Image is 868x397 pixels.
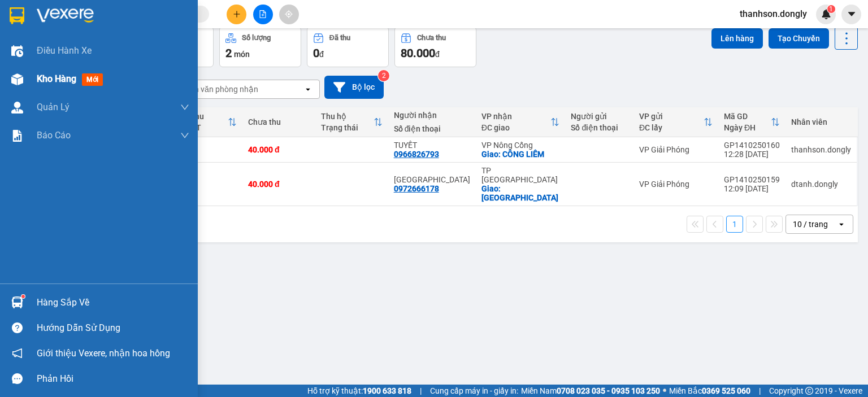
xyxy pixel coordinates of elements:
[394,184,439,193] div: 0972666178
[37,43,92,58] span: Điều hành xe
[702,386,750,395] strong: 0369 525 060
[805,387,813,395] span: copyright
[37,294,189,311] div: Hàng sắp về
[253,5,273,24] button: file-add
[791,117,851,126] div: Nhân viên
[841,5,861,24] button: caret-down
[401,46,435,60] span: 80.000
[37,128,71,142] span: Báo cáo
[180,103,189,112] span: down
[633,107,718,137] th: Toggle SortBy
[793,219,828,230] div: 10 / trang
[724,141,780,150] div: GP1410250160
[242,34,271,42] div: Số lượng
[319,50,324,59] span: đ
[180,123,228,132] div: HTTT
[21,295,25,298] sup: 1
[417,34,446,42] div: Chưa thu
[37,346,170,360] span: Giới thiệu Vexere, nhận hoa hồng
[394,27,476,67] button: Chưa thu80.000đ
[82,73,103,86] span: mới
[315,107,388,137] th: Toggle SortBy
[481,166,560,184] div: TP [GEOGRAPHIC_DATA]
[663,389,666,393] span: ⚪️
[12,322,23,333] span: question-circle
[394,175,470,184] div: PHÚ HƯNG
[12,348,23,359] span: notification
[12,373,23,384] span: message
[37,370,189,387] div: Phản hồi
[726,216,743,233] button: 1
[303,85,313,94] svg: open
[711,28,763,49] button: Lên hàng
[731,7,816,21] span: thanhson.dongly
[6,39,23,78] img: logo
[759,385,761,397] span: |
[724,123,771,132] div: Ngày ĐH
[307,385,411,397] span: Hỗ trợ kỹ thuật:
[279,5,299,24] button: aim
[639,180,713,189] div: VP Giải Phóng
[521,385,660,397] span: Miền Nam
[724,175,780,184] div: GP1410250159
[394,124,470,133] div: Số điện thoại
[476,107,566,137] th: Toggle SortBy
[37,320,189,337] div: Hướng dẫn sử dụng
[285,10,293,18] span: aim
[11,130,23,142] img: solution-icon
[227,5,246,24] button: plus
[639,145,713,154] div: VP Giải Phóng
[557,386,660,395] strong: 0708 023 035 - 0935 103 250
[29,75,90,99] strong: PHIẾU BIÊN NHẬN
[11,45,23,57] img: warehouse-icon
[180,84,258,95] div: Chọn văn phòng nhận
[769,28,829,49] button: Tạo Chuyến
[481,112,551,121] div: VP nhận
[791,180,851,189] div: dtanh.dongly
[827,5,835,13] sup: 1
[571,112,627,121] div: Người gửi
[219,27,301,67] button: Số lượng2món
[97,58,164,70] span: GP1410250160
[435,50,440,59] span: đ
[394,111,470,120] div: Người nhận
[11,296,23,308] img: warehouse-icon
[175,107,242,137] th: Toggle SortBy
[248,117,310,126] div: Chưa thu
[37,100,70,114] span: Quản Lý
[180,112,228,121] div: Đã thu
[394,150,439,159] div: 0966826793
[29,48,90,72] span: SĐT XE 0941 255 766
[324,76,384,99] button: Bộ lọc
[24,9,96,46] strong: CHUYỂN PHÁT NHANH ĐÔNG LÝ
[321,123,374,132] div: Trạng thái
[420,385,422,397] span: |
[724,184,780,193] div: 12:09 [DATE]
[313,46,319,60] span: 0
[394,141,470,150] div: TUYẾT
[321,112,374,121] div: Thu hộ
[481,123,551,132] div: ĐC giao
[837,220,846,229] svg: open
[180,131,189,140] span: down
[639,123,704,132] div: ĐC lấy
[234,50,250,59] span: món
[639,112,704,121] div: VP gửi
[724,150,780,159] div: 12:28 [DATE]
[829,5,833,13] span: 1
[259,10,267,18] span: file-add
[791,145,851,154] div: thanhson.dongly
[11,102,23,114] img: warehouse-icon
[233,10,241,18] span: plus
[307,27,389,67] button: Đã thu0đ
[363,386,411,395] strong: 1900 633 818
[10,7,24,24] img: logo-vxr
[481,141,560,150] div: VP Nông Cống
[248,180,310,189] div: 40.000 đ
[430,385,518,397] span: Cung cấp máy in - giấy in:
[821,9,831,19] img: icon-new-feature
[847,9,857,19] span: caret-down
[378,70,389,81] sup: 2
[724,112,771,121] div: Mã GD
[11,73,23,85] img: warehouse-icon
